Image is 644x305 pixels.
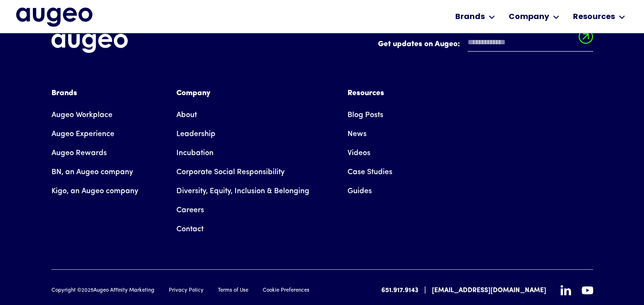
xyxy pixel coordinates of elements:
[378,34,593,57] form: Email Form
[176,144,214,163] a: Incubation
[176,125,215,144] a: Leadership
[51,125,114,144] a: Augeo Experience
[381,285,419,295] a: 651.917.9143
[169,287,204,295] a: Privacy Policy
[51,106,112,125] a: Augeo Workplace
[51,144,107,163] a: Augeo Rewards
[176,163,285,182] a: Corporate Social Responsibility
[348,125,367,144] a: News
[176,201,204,220] a: Careers
[509,11,549,23] div: Company
[348,144,370,163] a: Videos
[51,34,128,53] img: Augeo's full logo in white.
[263,287,309,295] a: Cookie Preferences
[176,182,309,201] a: Diversity, Equity, Inclusion & Belonging
[51,182,138,201] a: Kigo, an Augeo company
[51,287,154,295] div: Copyright © Augeo Affinity Marketing
[348,88,392,99] div: Resources
[455,11,485,23] div: Brands
[176,220,204,239] a: Contact
[218,287,248,295] a: Terms of Use
[348,163,392,182] a: Case Studies
[348,182,372,201] a: Guides
[176,88,309,99] div: Company
[16,8,92,28] a: home
[51,88,138,99] div: Brands
[579,30,593,49] input: Submit
[348,106,383,125] a: Blog Posts
[82,288,93,293] span: 2025
[424,285,426,296] div: |
[573,11,615,23] div: Resources
[176,106,197,125] a: About
[432,285,546,295] a: [EMAIL_ADDRESS][DOMAIN_NAME]
[51,163,133,182] a: BN, an Augeo company
[378,39,460,50] label: Get updates on Augeo:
